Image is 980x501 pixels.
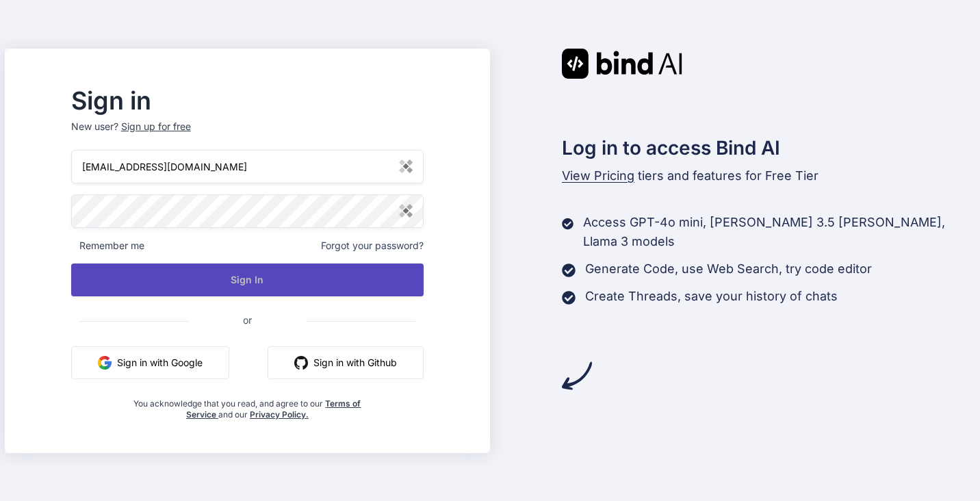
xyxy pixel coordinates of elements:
button: Sign in with Github [268,346,424,379]
img: Bind AI logo [562,49,682,79]
p: New user? [71,120,424,150]
img: Sticky Password [399,159,413,173]
h2: Log in to access Bind AI [562,133,975,162]
div: Sign up for free [121,120,191,133]
a: Privacy Policy. [250,409,309,420]
p: Create Threads, save your history of chats [585,287,838,306]
input: Login or Email [71,150,424,183]
img: google [98,356,112,370]
div: You acknowledge that you read, and agree to our and our [130,390,365,420]
span: Forgot your password? [321,239,424,253]
img: github [294,356,308,370]
span: or [188,303,307,337]
h2: Sign in [71,90,424,112]
span: Remember me [71,239,144,253]
button: Sign in with Google [71,346,229,379]
span: View Pricing [562,168,634,183]
img: arrow [562,361,592,391]
button: Sign In [71,264,424,296]
a: Terms of Service [186,398,361,420]
img: Sticky Password [399,204,413,218]
p: Generate Code, use Web Search, try code editor [585,259,872,279]
p: Access GPT-4o mini, [PERSON_NAME] 3.5 [PERSON_NAME], Llama 3 models [583,213,975,251]
p: tiers and features for Free Tier [562,166,975,185]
